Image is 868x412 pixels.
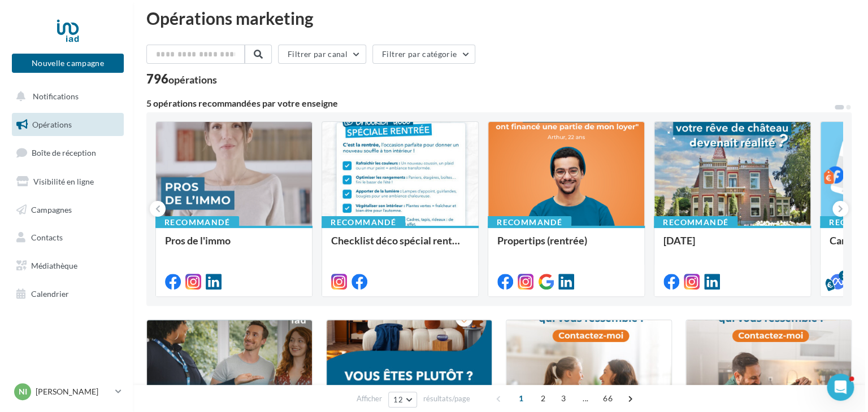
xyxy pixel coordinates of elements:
span: 66 [596,389,614,407]
div: Checklist déco spécial rentrée [328,235,466,257]
a: Campagnes [7,198,123,222]
a: Visibilité en ligne [7,170,123,194]
div: Recommandé [651,216,735,229]
span: résultats/page [420,393,467,404]
span: NI [16,386,24,397]
a: Médiathèque [7,254,123,278]
div: opérations [166,74,214,85]
span: Calendrier [28,289,66,299]
div: Opérations marketing [144,10,849,27]
span: Notifications [30,91,76,101]
button: 12 [385,392,414,407]
span: Contacts [28,233,60,242]
div: Recommandé [153,216,236,229]
span: ... [574,389,592,407]
span: Visibilité en ligne [31,177,91,186]
a: Boîte de réception [7,141,123,165]
span: Boîte de réception [29,148,93,157]
div: Recommandé [319,216,402,229]
a: Calendrier [7,282,123,306]
div: 5 opérations recommandées par votre enseigne [144,99,831,108]
div: Pros de l'immo [162,235,300,257]
span: 3 [552,389,570,407]
span: 2 [531,389,549,407]
a: Opérations [7,113,123,137]
button: Nouvelle campagne [9,54,121,73]
div: [DATE] [661,235,798,257]
span: Médiathèque [28,261,75,270]
button: Filtrer par canal [275,45,363,64]
a: Contacts [7,226,123,249]
div: Propertips (rentrée) [494,235,632,257]
a: NI [PERSON_NAME] [9,381,121,402]
span: Campagnes [28,204,69,214]
button: Filtrer par catégorie [370,45,472,64]
span: 12 [390,395,400,404]
span: Afficher [354,393,379,404]
div: 5 [836,270,846,280]
p: [PERSON_NAME] [33,386,108,397]
span: Opérations [29,120,69,129]
div: 796 [144,73,214,85]
iframe: Intercom live chat [824,374,851,401]
button: Notifications [7,85,119,108]
span: 1 [509,389,527,407]
div: Recommandé [485,216,568,229]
